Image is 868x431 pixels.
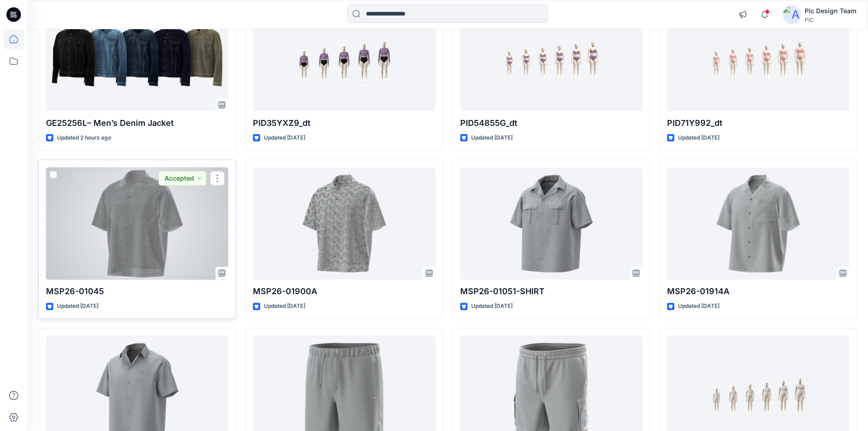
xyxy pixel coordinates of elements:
[805,16,857,23] div: PIC
[460,285,642,298] p: MSP26-01051-SHIRT
[264,301,305,311] p: Updated [DATE]
[667,285,849,298] p: MSP26-01914A
[46,167,228,280] a: MSP26-01045
[678,133,719,143] p: Updated [DATE]
[57,301,98,311] p: Updated [DATE]
[678,301,719,311] p: Updated [DATE]
[253,117,435,130] p: PID35YXZ9_dt
[253,285,435,298] p: MSP26-01900A
[667,167,849,280] a: MSP26-01914A
[471,133,513,143] p: Updated [DATE]
[46,117,228,130] p: GE25256L– Men’s Denim Jacket
[783,5,801,24] img: avatar
[471,301,513,311] p: Updated [DATE]
[253,167,435,280] a: MSP26-01900A
[805,5,857,16] div: Pic Design Team
[264,133,305,143] p: Updated [DATE]
[57,133,111,143] p: Updated 2 hours ago
[667,117,849,130] p: PID71Y992_dt
[46,285,228,298] p: MSP26-01045
[460,167,642,280] a: MSP26-01051-SHIRT
[460,117,642,130] p: PID54855G_dt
